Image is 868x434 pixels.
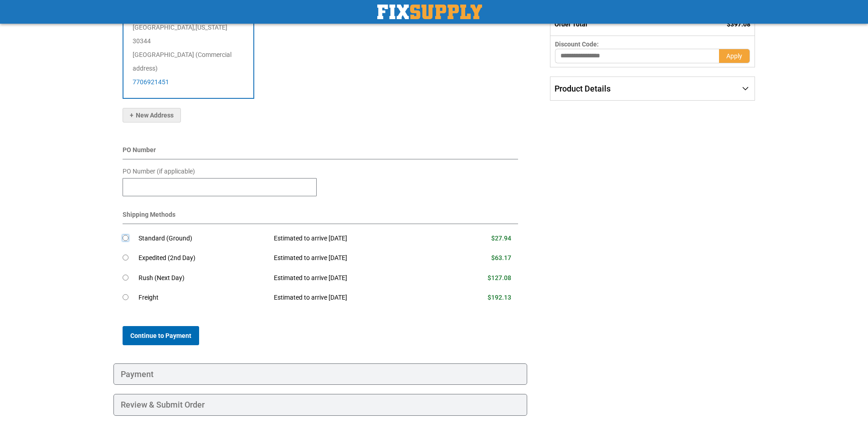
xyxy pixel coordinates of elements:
span: $127.08 [488,274,511,281]
td: Standard (Ground) [139,229,267,249]
span: PO Number (if applicable) [123,168,195,175]
td: Estimated to arrive [DATE] [267,268,443,288]
span: $63.17 [491,254,511,261]
div: Payment [113,363,528,385]
button: Continue to Payment [123,326,199,345]
span: $27.94 [491,235,511,242]
span: Product Details [555,84,611,93]
td: Estimated to arrive [DATE] [267,229,443,249]
span: [US_STATE] [195,24,227,31]
span: Continue to Payment [130,332,191,339]
span: $192.13 [488,294,511,301]
a: store logo [377,5,482,19]
td: Freight [139,288,267,308]
div: PO Number [123,145,519,159]
strong: Order Total [555,20,587,28]
td: Estimated to arrive [DATE] [267,288,443,308]
span: Discount Code: [555,41,599,48]
img: Fix Industrial Supply [377,5,482,19]
button: Apply [719,49,750,63]
button: New Address [123,108,181,123]
span: Apply [726,52,742,60]
td: Estimated to arrive [DATE] [267,248,443,268]
span: New Address [130,112,174,119]
td: Expedited (2nd Day) [139,248,267,268]
a: 7706921451 [133,78,169,86]
td: Rush (Next Day) [139,268,267,288]
span: $397.08 [727,20,750,28]
div: Shipping Methods [123,210,519,224]
div: Review & Submit Order [113,394,528,416]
